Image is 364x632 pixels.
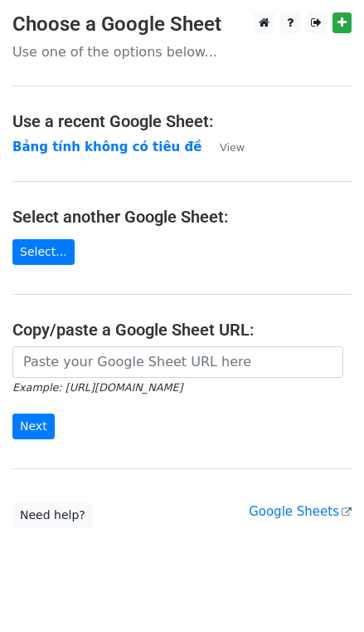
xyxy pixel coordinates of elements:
a: Need help? [12,502,93,528]
a: Bảng tính không có tiêu đề [12,140,201,154]
input: Paste your Google Sheet URL here [12,346,343,378]
h4: Select another Google Sheet: [12,207,352,227]
input: Next [12,414,55,439]
small: View [220,141,245,154]
h3: Choose a Google Sheet [12,12,352,37]
a: Google Sheets [249,504,352,519]
a: View [203,140,245,154]
small: Example: [URL][DOMAIN_NAME] [12,381,182,394]
a: Select... [12,239,75,265]
h4: Use a recent Google Sheet: [12,111,352,131]
p: Use one of the options below... [12,43,352,61]
h4: Copy/paste a Google Sheet URL: [12,320,352,340]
